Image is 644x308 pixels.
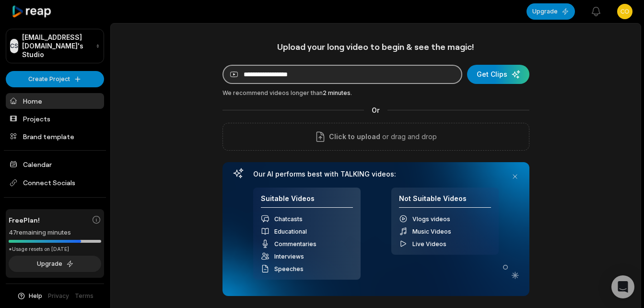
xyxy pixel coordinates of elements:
[261,194,353,208] h4: Suitable Videos
[10,39,18,53] div: CS
[399,194,491,208] h4: Not Suitable Videos
[9,256,101,272] button: Upgrade
[412,228,451,235] span: Music Videos
[412,240,446,248] span: Live Videos
[22,33,92,59] p: [EMAIL_ADDRESS][DOMAIN_NAME]'s Studio
[323,89,351,96] span: 2 minutes
[222,89,529,97] div: We recommend videos longer than .
[329,131,380,142] span: Click to upload
[274,265,304,272] span: Speeches
[274,253,304,260] span: Interviews
[253,170,499,178] h3: Our AI performs best with TALKING videos:
[48,292,69,300] a: Privacy
[274,215,303,223] span: Chatcasts
[6,93,104,109] a: Home
[364,105,387,115] span: Or
[222,41,529,52] h1: Upload your long video to begin & see the magic!
[75,292,94,300] a: Terms
[9,246,101,253] div: *Usage resets on [DATE]
[527,3,575,20] button: Upgrade
[9,215,40,225] span: Free Plan!
[611,275,634,298] div: Open Intercom Messenger
[467,65,529,84] button: Get Clips
[6,71,104,87] button: Create Project
[6,156,104,172] a: Calendar
[6,111,104,127] a: Projects
[6,174,104,191] span: Connect Socials
[6,129,104,144] a: Brand template
[9,228,101,237] div: 47 remaining minutes
[274,228,307,235] span: Educational
[274,240,316,248] span: Commentaries
[17,292,42,300] button: Help
[29,292,42,300] span: Help
[412,215,450,223] span: Vlogs videos
[380,131,437,142] p: or drag and drop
